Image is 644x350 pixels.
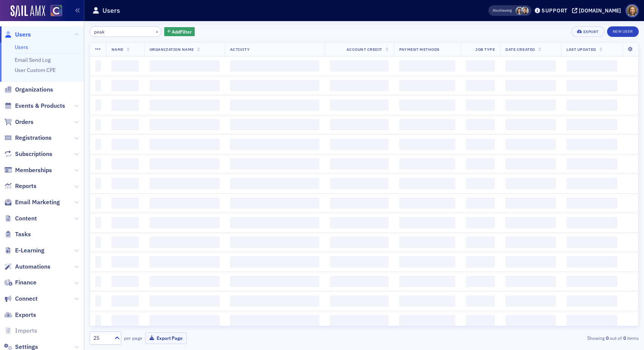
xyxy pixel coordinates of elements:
[95,80,101,91] span: ‌
[399,119,455,130] span: ‌
[330,237,389,248] span: ‌
[461,335,639,341] div: Showing out of items
[111,158,139,170] span: ‌
[399,276,455,287] span: ‌
[466,178,495,189] span: ‌
[15,86,53,94] span: Organizations
[505,139,556,150] span: ‌
[15,311,36,319] span: Exports
[466,237,495,248] span: ‌
[154,28,160,35] button: ×
[626,4,639,17] span: Profile
[230,178,319,189] span: ‌
[330,295,389,307] span: ‌
[230,99,319,111] span: ‌
[399,217,455,228] span: ‌
[521,7,529,15] span: Pamela Galey-Coleman
[230,158,319,170] span: ‌
[111,99,139,111] span: ‌
[4,246,44,255] a: E-Learning
[95,295,101,307] span: ‌
[330,256,389,267] span: ‌
[150,197,220,209] span: ‌
[15,118,34,126] span: Orders
[15,102,65,110] span: Events & Products
[15,31,31,39] span: Users
[111,47,124,52] span: Name
[505,119,556,130] span: ‌
[622,335,627,341] strong: 0
[150,315,220,326] span: ‌
[11,5,45,17] img: SailAMX
[572,8,624,13] button: [DOMAIN_NAME]
[95,99,101,111] span: ‌
[346,47,382,52] span: Account Credit
[330,158,389,170] span: ‌
[111,217,139,228] span: ‌
[4,118,34,126] a: Orders
[505,197,556,209] span: ‌
[150,158,220,170] span: ‌
[4,278,37,287] a: Finance
[4,263,50,271] a: Automations
[566,119,617,130] span: ‌
[399,80,455,91] span: ‌
[230,47,250,52] span: Activity
[466,158,495,170] span: ‌
[330,99,389,111] span: ‌
[399,178,455,189] span: ‌
[150,237,220,248] span: ‌
[566,315,617,326] span: ‌
[230,295,319,307] span: ‌
[466,295,495,307] span: ‌
[150,119,220,130] span: ‌
[111,139,139,150] span: ‌
[399,47,440,52] span: Payment Methods
[583,30,599,34] div: Export
[15,67,56,73] a: User Custom CPE
[15,57,50,63] a: Email Send Log
[15,263,50,271] span: Automations
[571,26,604,37] button: Export
[111,256,139,267] span: ‌
[566,47,596,52] span: Last Updated
[150,60,220,72] span: ‌
[95,315,101,326] span: ‌
[399,237,455,248] span: ‌
[230,217,319,228] span: ‌
[4,198,60,206] a: Email Marketing
[566,197,617,209] span: ‌
[505,256,556,267] span: ‌
[505,217,556,228] span: ‌
[399,139,455,150] span: ‌
[4,230,31,238] a: Tasks
[111,276,139,287] span: ‌
[4,86,53,94] a: Organizations
[15,166,52,174] span: Memberships
[566,237,617,248] span: ‌
[15,198,60,206] span: Email Marketing
[505,295,556,307] span: ‌
[15,214,37,223] span: Content
[15,295,38,303] span: Connect
[150,217,220,228] span: ‌
[15,134,52,142] span: Registrations
[15,278,37,287] span: Finance
[150,256,220,267] span: ‌
[566,276,617,287] span: ‌
[466,217,495,228] span: ‌
[505,47,535,52] span: Date Created
[4,311,36,319] a: Exports
[111,60,139,72] span: ‌
[505,276,556,287] span: ‌
[330,60,389,72] span: ‌
[230,276,319,287] span: ‌
[466,197,495,209] span: ‌
[399,315,455,326] span: ‌
[330,217,389,228] span: ‌
[566,99,617,111] span: ‌
[604,335,610,341] strong: 0
[566,178,617,189] span: ‌
[4,327,37,335] a: Imports
[150,139,220,150] span: ‌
